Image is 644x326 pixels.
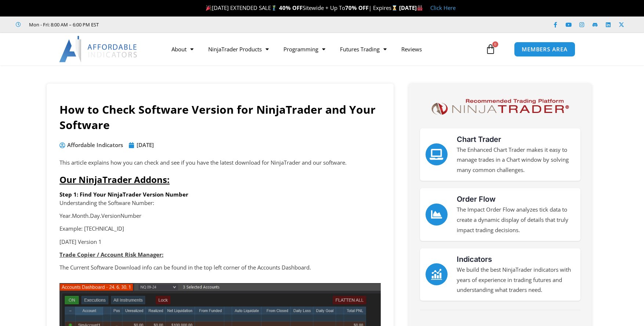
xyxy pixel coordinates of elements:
[59,36,138,62] img: LogoAI | Affordable Indicators – NinjaTrader
[426,204,448,226] a: Order Flow
[59,198,381,208] p: Understanding the Software Number:
[392,5,397,11] img: ⌛
[204,4,399,11] span: [DATE] EXTENDED SALE Sitewide + Up To | Expires
[492,41,498,47] span: 0
[333,41,394,58] a: Futures Trading
[457,195,496,204] a: Order Flow
[276,41,333,58] a: Programming
[514,42,575,57] a: MEMBERS AREA
[428,96,572,117] img: NinjaTrader Logo | Affordable Indicators – NinjaTrader
[457,135,501,144] a: Chart Trader
[137,141,154,149] time: [DATE]
[457,205,575,235] p: The Impact Order Flow analyzes tick data to create a dynamic display of details that truly impact...
[164,41,201,58] a: About
[279,4,303,11] strong: 40% OFF
[109,21,219,28] iframe: Customer reviews powered by Trustpilot
[474,39,507,60] a: 0
[457,145,575,176] p: The Enhanced Chart Trader makes it easy to manage trades in a Chart window by solving many common...
[345,4,369,11] strong: 70% OFF
[59,173,170,186] span: Our NinjaTrader Addons:
[399,4,423,11] strong: [DATE]
[394,41,429,58] a: Reviews
[430,4,456,11] a: Click Here
[65,140,123,150] span: Affordable Indicators
[522,47,568,52] span: MEMBERS AREA
[457,265,575,296] p: We build the best NinjaTrader indicators with years of experience in trading futures and understa...
[271,5,277,11] img: 🏌️‍♂️
[59,158,381,168] p: This article explains how you can check and see if you have the latest download for NinjaTrader a...
[59,263,381,273] p: The Current Software Download info can be found in the top left corner of the Accounts Dashboard.
[59,191,381,198] h6: Step 1: Find Your NinjaTrader Version Number
[59,237,381,247] p: [DATE] Version 1
[59,251,163,258] strong: Trade Copier / Account Risk Manager:
[59,102,381,133] h1: How to Check Software Version for NinjaTrader and Your Software
[59,224,381,234] p: Example: [TECHNICAL_ID]
[164,41,484,58] nav: Menu
[457,255,492,264] a: Indicators
[59,211,381,221] p: Year.Month.Day.VersionNumber
[201,41,276,58] a: NinjaTrader Products
[426,143,448,165] a: Chart Trader
[426,263,448,285] a: Indicators
[27,20,99,29] span: Mon - Fri: 8:00 AM – 6:00 PM EST
[417,5,423,11] img: 🏭
[206,5,211,11] img: 🎉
